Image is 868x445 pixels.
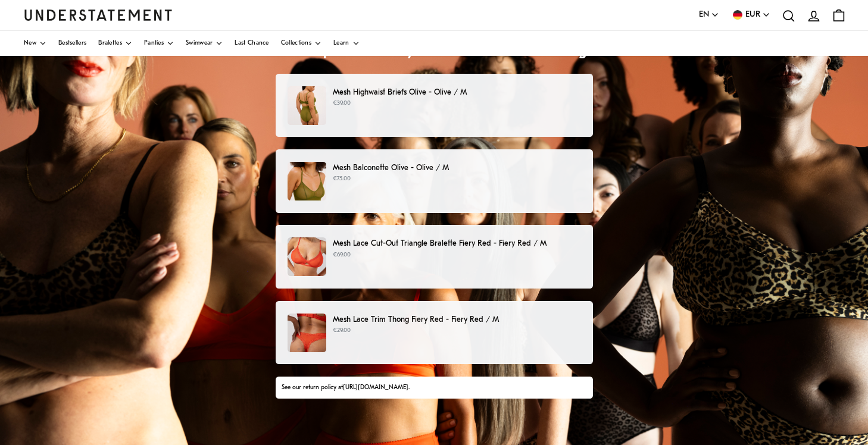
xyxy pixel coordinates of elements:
div: See our return policy at . [282,383,586,393]
a: Understatement Homepage [24,10,173,20]
a: Collections [281,31,321,56]
span: Panties [144,40,164,46]
img: 188_dcae46c2-11d9-4787-ba6d-3f9b9bb18625.jpg [288,162,326,200]
span: EN [699,8,709,21]
a: Learn [333,31,360,56]
span: Collections [281,40,311,46]
a: [URL][DOMAIN_NAME] [343,384,408,391]
a: Swimwear [186,31,223,56]
p: €29.00 [333,326,580,336]
span: EUR [745,8,760,21]
a: Last Chance [235,31,268,56]
a: New [24,31,46,56]
a: Panties [144,31,174,56]
button: EUR [731,8,770,21]
button: EN [699,8,719,21]
p: Mesh Highwaist Briefs Olive - Olive / M [333,86,580,99]
span: New [24,40,36,46]
a: Bestsellers [58,31,86,56]
p: Mesh Lace Cut-Out Triangle Bralette Fiery Red - Fiery Red / M [333,237,580,250]
p: €75.00 [333,174,580,184]
p: Mesh Lace Trim Thong Fiery Red - Fiery Red / M [333,314,580,326]
p: Mesh Balconette Olive - Olive / M [333,162,580,174]
span: Bralettes [98,40,122,46]
span: Last Chance [235,40,268,46]
img: 177_67bdd1fd-fd5c-4f82-8ffb-ed707841d5ac.jpg [288,86,326,125]
span: Learn [333,40,349,46]
span: Bestsellers [58,40,86,46]
a: Bralettes [98,31,132,56]
img: RMLT-BRA-016_retouched.jpg [288,237,326,276]
p: €39.00 [333,99,580,108]
span: Swimwear [186,40,213,46]
p: €69.00 [333,250,580,260]
img: RMLT-BRF-002-1.jpg [288,314,326,352]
